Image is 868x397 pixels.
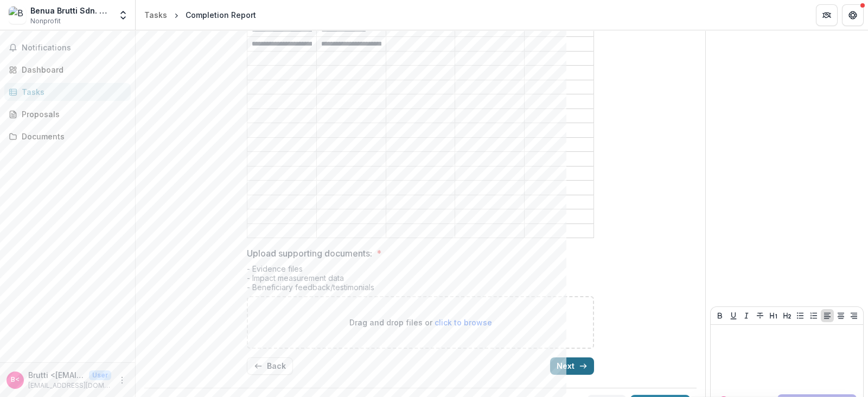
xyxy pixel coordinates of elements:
div: Documents [22,131,122,142]
button: Italicize [740,309,753,322]
button: Get Help [842,4,864,26]
button: Align Left [821,309,834,322]
button: Open entity switcher [116,4,131,26]
div: Dashboard [22,64,122,75]
button: Underline [727,309,740,322]
button: Strike [754,309,767,322]
div: Benua Brutti Sdn. Bhd. [30,5,111,16]
a: Dashboard [4,61,131,79]
div: Completion Report [186,9,256,21]
div: - Evidence files - Impact measurement data - Beneficiary feedback/testimonials [247,264,594,296]
button: Next [550,357,594,375]
a: Tasks [140,7,171,23]
button: Bullet List [794,309,807,322]
button: Bold [713,309,726,322]
button: Partners [816,4,838,26]
button: Heading 2 [781,309,794,322]
p: Upload supporting documents: [247,247,372,260]
span: Notifications [22,43,126,53]
a: Documents [4,127,131,145]
p: User [89,370,111,380]
div: Tasks [144,9,167,21]
button: Align Center [834,309,847,322]
a: Tasks [4,83,131,101]
nav: breadcrumb [140,7,260,23]
a: Proposals [4,105,131,123]
div: Tasks [22,86,122,98]
p: Brutti <[EMAIL_ADDRESS][DOMAIN_NAME]> [28,369,85,381]
span: click to browse [435,318,492,327]
button: Back [247,357,293,375]
span: Nonprofit [30,16,61,26]
img: Benua Brutti Sdn. Bhd. [9,7,26,24]
div: Brutti <bruttibesi@gmail.com> [11,376,20,383]
button: Ordered List [807,309,820,322]
button: More [116,374,129,387]
button: Align Right [847,309,860,322]
button: Heading 1 [767,309,780,322]
p: Drag and drop files or [349,317,492,328]
p: [EMAIL_ADDRESS][DOMAIN_NAME] [28,381,111,390]
div: Proposals [22,108,122,120]
button: Notifications [4,39,131,56]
